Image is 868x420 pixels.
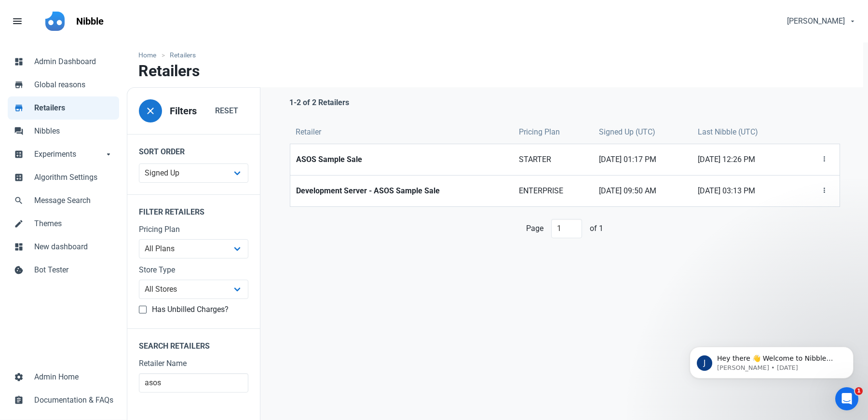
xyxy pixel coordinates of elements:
[8,73,119,96] a: storeGlobal reasons
[296,154,507,165] strong: ASOS Sample Sale
[14,218,24,228] span: mode_edit
[139,224,248,235] label: Pricing Plan
[8,389,119,412] a: assignmentDocumentation & FAQs
[145,105,156,117] span: close
[675,326,868,394] iframe: Intercom notifications message
[698,185,789,197] span: [DATE] 03:13 PM
[139,358,248,369] label: Retailer Name
[14,56,24,66] span: dashboard
[8,143,119,166] a: calculateExperimentsarrow_drop_down
[519,154,587,165] span: STARTER
[127,42,863,62] nav: breadcrumbs
[835,387,858,410] iframe: Intercom live chat
[34,264,113,276] span: Bot Tester
[147,305,229,314] span: Has Unbilled Charges?
[14,172,24,181] span: calculate
[34,218,113,230] span: Themes
[296,185,507,197] strong: Development Server - ASOS Sample Sale
[692,144,795,175] a: [DATE] 12:26 PM
[34,149,104,160] span: Experiments
[290,144,513,175] a: ASOS Sample Sale
[8,166,119,189] a: calculateAlgorithm Settings
[593,176,692,206] a: [DATE] 09:50 AM
[692,176,795,206] a: [DATE] 03:13 PM
[139,99,162,122] button: close
[519,126,560,138] span: Pricing Plan
[104,149,113,158] span: arrow_drop_down
[599,154,686,165] span: [DATE] 01:17 PM
[779,12,862,31] button: [PERSON_NAME]
[8,258,119,282] a: cookieBot Tester
[14,394,24,404] span: assignment
[14,195,24,204] span: search
[599,185,686,197] span: [DATE] 09:50 AM
[170,106,197,117] h3: Filters
[34,79,113,91] span: Global reasons
[70,8,109,35] a: Nibble
[296,126,321,138] span: Retailer
[8,235,119,258] a: dashboardNew dashboard
[8,212,119,235] a: mode_editThemes
[14,264,24,274] span: cookie
[127,134,260,163] legend: Sort Order
[139,264,248,276] label: Store Type
[8,120,119,143] a: forumNibbles
[34,102,113,114] span: Retailers
[14,125,24,135] span: forum
[127,194,260,224] legend: Filter Retailers
[513,144,593,175] a: STARTER
[8,96,119,120] a: storeRetailers
[289,219,841,238] div: Page of 1
[138,50,161,60] a: Home
[215,105,238,117] span: Reset
[599,126,655,138] span: Signed Up (UTC)
[34,394,113,406] span: Documentation & FAQs
[34,195,113,206] span: Message Search
[289,97,349,108] p: 1-2 of 2 Retailers
[138,62,200,80] h1: Retailers
[8,50,119,73] a: dashboardAdmin Dashboard
[34,371,113,383] span: Admin Home
[14,149,24,158] span: calculate
[593,144,692,175] a: [DATE] 01:17 PM
[34,56,113,68] span: Admin Dashboard
[698,126,758,138] span: Last Nibble (UTC)
[787,15,845,27] span: [PERSON_NAME]
[34,241,113,253] span: New dashboard
[12,15,23,27] span: menu
[14,241,24,251] span: dashboard
[34,172,113,183] span: Algorithm Settings
[76,14,104,28] p: Nibble
[8,189,119,212] a: searchMessage Search
[205,101,248,121] button: Reset
[290,176,513,206] a: Development Server - ASOS Sample Sale
[519,185,587,197] span: ENTERPRISE
[513,176,593,206] a: ENTERPRISE
[34,125,113,137] span: Nibbles
[14,102,24,112] span: store
[855,387,863,395] span: 1
[698,154,789,165] span: [DATE] 12:26 PM
[14,371,24,381] span: settings
[127,328,260,358] legend: Search Retailers
[14,79,24,89] span: store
